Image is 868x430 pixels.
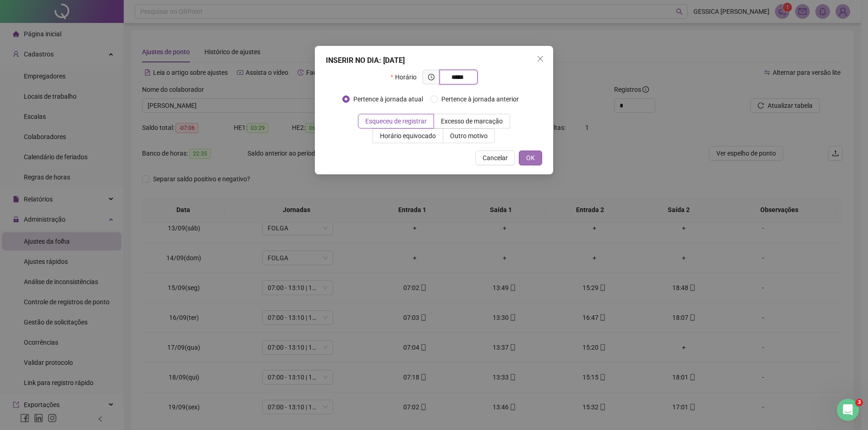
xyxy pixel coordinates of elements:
[533,51,548,66] button: Close
[837,399,859,421] iframe: Intercom live chat
[856,399,863,406] span: 3
[350,94,427,104] span: Pertence à jornada atual
[326,55,542,66] div: INSERIR NO DIA : [DATE]
[380,132,436,140] span: Horário equivocado
[390,70,422,84] label: Horário
[519,151,542,165] button: OK
[441,117,503,125] span: Excesso de marcação
[475,151,515,165] button: Cancelar
[365,117,427,125] span: Esqueceu de registrar
[483,153,508,163] span: Cancelar
[537,55,544,62] span: close
[438,94,522,104] span: Pertence à jornada anterior
[450,132,488,140] span: Outro motivo
[526,153,535,163] span: OK
[428,74,434,80] span: clock-circle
